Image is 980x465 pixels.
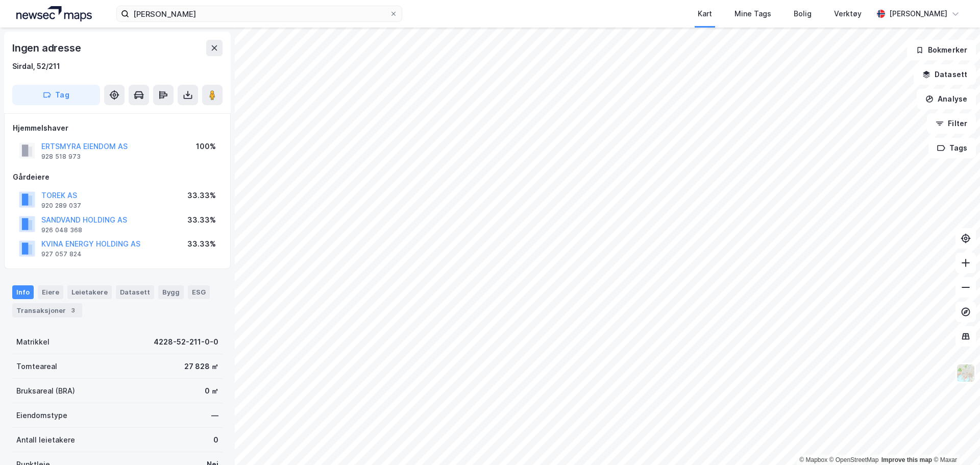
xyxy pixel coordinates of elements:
[129,6,389,21] input: Søk på adresse, matrikkel, gårdeiere, leietakere eller personer
[956,363,975,383] img: Z
[68,305,78,315] div: 3
[12,285,34,299] div: Info
[41,250,82,258] div: 927 057 824
[12,85,100,105] button: Tag
[41,202,81,210] div: 920 289 037
[41,226,82,234] div: 926 048 368
[16,409,67,422] div: Eiendomstype
[12,40,83,56] div: Ingen adresse
[205,385,218,397] div: 0 ㎡
[927,113,976,134] button: Filter
[187,189,216,202] div: 33.33%
[917,89,976,109] button: Analyse
[698,8,712,20] div: Kart
[187,214,216,226] div: 33.33%
[734,8,771,20] div: Mine Tags
[187,238,216,250] div: 33.33%
[907,40,976,60] button: Bokmerker
[12,303,82,317] div: Transaksjoner
[16,434,75,446] div: Antall leietakere
[889,8,947,20] div: [PERSON_NAME]
[16,6,92,21] img: logo.a4113a55bc3d86da70a041830d287a7e.svg
[116,285,154,299] div: Datasett
[188,285,210,299] div: ESG
[211,409,218,422] div: —
[184,360,218,373] div: 27 828 ㎡
[13,171,222,183] div: Gårdeiere
[16,385,75,397] div: Bruksareal (BRA)
[881,456,932,463] a: Improve this map
[16,360,57,373] div: Tomteareal
[929,416,980,465] iframe: Chat Widget
[928,138,976,158] button: Tags
[213,434,218,446] div: 0
[196,140,216,153] div: 100%
[41,153,81,161] div: 928 518 973
[829,456,879,463] a: OpenStreetMap
[914,64,976,85] button: Datasett
[13,122,222,134] div: Hjemmelshaver
[67,285,112,299] div: Leietakere
[794,8,812,20] div: Bolig
[834,8,862,20] div: Verktøy
[12,60,60,72] div: Sirdal, 52/211
[154,336,218,348] div: 4228-52-211-0-0
[38,285,63,299] div: Eiere
[16,336,50,348] div: Matrikkel
[158,285,184,299] div: Bygg
[799,456,827,463] a: Mapbox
